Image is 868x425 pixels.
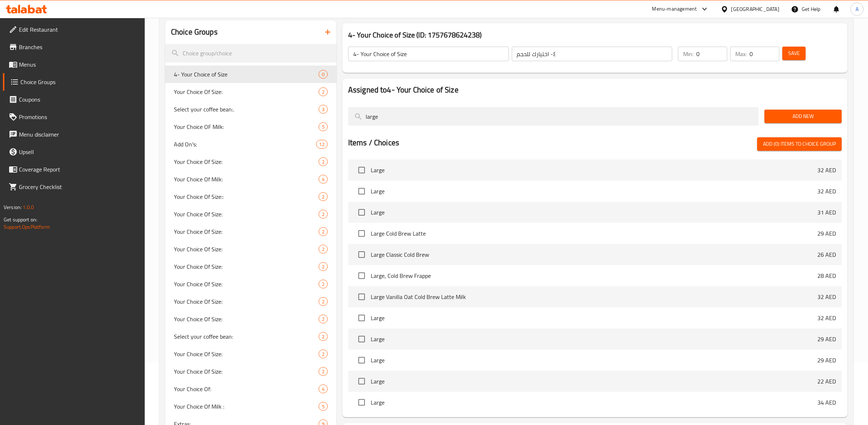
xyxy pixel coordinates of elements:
div: Choices [319,350,328,358]
span: 2 [319,281,327,288]
span: 2 [319,263,327,270]
div: Select your coffee bean:2 [165,328,336,345]
span: Upsell [19,147,139,156]
span: Select choice [354,184,369,199]
span: Your Choice Of Size: [174,280,319,288]
span: Large Vanilla Oat Cold Brew Latte Milk [371,292,817,301]
span: Select choice [354,331,369,347]
span: Your Choice Of Size: [174,210,319,219]
span: Coverage Report [19,165,139,174]
span: 2 [319,211,327,218]
div: Choices [319,367,328,376]
span: 1.0.0 [23,202,34,212]
span: Add On's: [174,140,316,149]
span: Select choice [354,205,369,220]
span: Large [371,187,817,196]
span: 4 [319,386,327,393]
span: Large [371,398,817,407]
p: Max: [735,50,747,58]
div: Your Choice Of Size:2 [165,363,336,380]
div: Choices [319,385,328,393]
span: 2 [319,158,327,165]
div: Choices [319,70,328,79]
div: Choices [319,315,328,323]
span: Menu disclaimer [19,130,139,139]
a: Menu disclaimer [3,126,145,143]
span: 3 [319,106,327,113]
span: Save [788,49,800,58]
p: Min: [683,50,693,58]
span: 2 [319,351,327,358]
p: 29 AED [817,356,836,365]
input: search [165,44,336,63]
div: Your Choice Of Size:2 [165,345,336,363]
p: 32 AED [817,314,836,322]
span: Your Choice Of Size: [174,367,319,376]
a: Menus [3,56,145,73]
div: Your Choice Of Milk :5 [165,398,336,415]
a: Choice Groups [3,73,145,91]
span: Select your coffee bean:. [174,105,319,114]
p: 22 AED [817,377,836,386]
span: 2 [319,316,327,323]
span: 2 [319,368,327,375]
span: Select choice [354,395,369,410]
div: Your Choice Of:4 [165,380,336,398]
a: Upsell [3,143,145,161]
p: 32 AED [817,166,836,174]
span: 4 [319,176,327,183]
div: Choices [319,262,328,271]
span: Large [371,356,817,365]
div: Your Choice Of Size:2 [165,205,336,223]
div: Add On's:12 [165,135,336,153]
div: Choices [319,332,328,341]
a: Promotions [3,108,145,126]
div: Select your coffee bean:.3 [165,101,336,118]
span: Branches [19,43,139,51]
span: Your Choice Of Size: [174,262,319,271]
span: Coupons [19,95,139,104]
p: 34 AED [817,398,836,407]
div: Your Choice Of Size:2 [165,240,336,258]
span: Select choice [354,226,369,241]
button: Save [782,47,806,60]
span: Large Classic Cold Brew [371,250,817,259]
span: 2 [319,298,327,305]
div: Choices [319,227,328,236]
span: Edit Restaurant [19,25,139,34]
div: Your Choice Of Size:2 [165,310,336,328]
span: Your Choice Of Milk: [174,175,319,184]
div: Choices [316,140,328,149]
div: Choices [319,280,328,288]
span: Your Choice Of Size: [174,350,319,358]
span: Version: [4,202,22,212]
span: Select choice [354,289,369,304]
p: 29 AED [817,229,836,238]
span: 2 [319,193,327,200]
p: 31 AED [817,208,836,217]
span: Your Choice Of Size: [174,245,319,253]
div: Your Choice Of Size:2 [165,153,336,170]
button: Add (0) items to choice group [757,137,842,151]
span: Add (0) items to choice group [763,139,836,149]
span: Add New [770,112,836,121]
span: Your Choice OF Milk: [174,122,319,131]
span: A [856,5,859,13]
span: Select choice [354,353,369,368]
span: 5 [319,123,327,130]
span: Select your coffee bean: [174,332,319,341]
div: Your Choice Of Size:2 [165,293,336,310]
div: Your Choice Of Size:2 [165,275,336,293]
p: 32 AED [817,187,836,196]
span: 5 [319,403,327,410]
p: 29 AED [817,335,836,343]
input: search [348,107,759,126]
span: Your Choice Of Milk : [174,402,319,411]
a: Coupons [3,91,145,108]
span: Select choice [354,247,369,262]
span: 2 [319,228,327,235]
div: Your Choice Of Size:2 [165,258,336,275]
span: Select choice [354,162,369,178]
a: Grocery Checklist [3,178,145,196]
p: 32 AED [817,292,836,301]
